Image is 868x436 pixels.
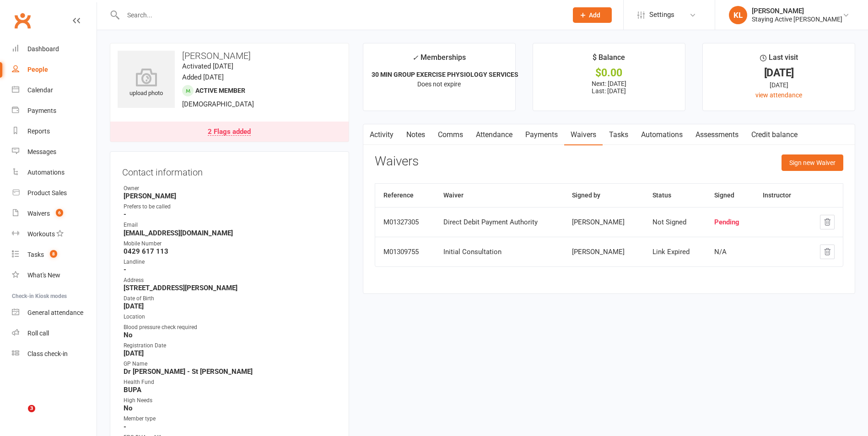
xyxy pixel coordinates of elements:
[435,184,564,207] th: Waiver
[12,142,97,162] a: Messages
[12,245,97,265] a: Tasks 8
[706,184,755,207] th: Signed
[27,45,59,53] div: Dashboard
[711,80,846,90] div: [DATE]
[12,39,97,59] a: Dashboard
[400,124,431,145] a: Notes
[27,230,55,238] div: Workouts
[363,124,400,145] a: Activity
[412,53,418,62] i: ✓
[603,124,635,145] a: Tasks
[27,86,53,94] div: Calendar
[182,62,233,70] time: Activated [DATE]
[729,6,747,24] div: KL
[124,378,337,387] div: Health Fund
[124,229,337,237] strong: [EMAIL_ADDRESS][DOMAIN_NAME]
[12,303,97,323] a: General attendance kiosk mode
[124,266,337,274] strong: -
[755,184,807,207] th: Instructor
[27,169,65,176] div: Automations
[752,15,842,23] div: Staying Active [PERSON_NAME]
[124,258,337,266] div: Landline
[443,218,555,226] div: Direct Debit Payment Authority
[124,349,337,357] strong: [DATE]
[652,218,698,226] div: Not Signed
[375,154,419,169] h3: Waivers
[56,209,63,217] span: 6
[541,68,677,78] div: $0.00
[564,184,644,207] th: Signed by
[589,11,600,19] span: Add
[644,184,706,207] th: Status
[124,247,337,255] strong: 0429 617 113
[12,162,97,183] a: Automations
[124,423,337,431] strong: -
[417,80,461,88] span: Does not expire
[27,330,49,337] div: Roll call
[124,202,337,211] div: Prefers to be called
[745,124,804,145] a: Credit balance
[27,350,68,357] div: Class check-in
[652,248,698,256] div: Link Expired
[27,271,60,279] div: What's New
[573,7,612,23] button: Add
[12,101,97,121] a: Payments
[711,68,846,78] div: [DATE]
[28,405,35,412] span: 3
[195,87,245,94] span: Active member
[714,218,746,226] div: Pending
[124,284,337,292] strong: [STREET_ADDRESS][PERSON_NAME]
[12,121,97,142] a: Reports
[124,276,337,285] div: Address
[124,210,337,218] strong: -
[124,367,337,376] strong: Dr [PERSON_NAME] - St [PERSON_NAME]
[27,210,50,217] div: Waivers
[755,91,802,99] a: view attendance
[383,248,427,256] div: M01309755
[541,80,677,95] p: Next: [DATE] Last: [DATE]
[635,124,689,145] a: Automations
[124,341,337,350] div: Registration Date
[208,128,251,136] div: 2 Flags added
[469,124,519,145] a: Attendance
[564,124,603,145] a: Waivers
[27,107,56,114] div: Payments
[519,124,564,145] a: Payments
[124,360,337,368] div: GP Name
[50,250,57,258] span: 8
[12,323,97,344] a: Roll call
[124,192,337,200] strong: [PERSON_NAME]
[27,148,56,155] div: Messages
[124,313,337,321] div: Location
[572,248,636,256] div: [PERSON_NAME]
[9,405,31,427] iframe: Intercom live chat
[714,248,746,256] div: N/A
[12,344,97,364] a: Class kiosk mode
[124,386,337,394] strong: BUPA
[12,224,97,245] a: Workouts
[120,9,561,21] input: Search...
[412,52,466,69] div: Memberships
[124,404,337,412] strong: No
[12,59,97,80] a: People
[124,294,337,303] div: Date of Birth
[375,184,435,207] th: Reference
[12,80,97,101] a: Calendar
[182,73,224,81] time: Added [DATE]
[431,124,469,145] a: Comms
[27,189,67,197] div: Product Sales
[12,265,97,286] a: What's New
[124,221,337,229] div: Email
[649,5,674,25] span: Settings
[572,218,636,226] div: [PERSON_NAME]
[27,309,83,316] div: General attendance
[760,52,798,68] div: Last visit
[122,164,337,177] h3: Contact information
[124,239,337,248] div: Mobile Number
[182,100,254,108] span: [DEMOGRAPHIC_DATA]
[782,154,843,171] button: Sign new Waiver
[118,68,175,98] div: upload photo
[12,183,97,203] a: Product Sales
[124,331,337,339] strong: No
[12,203,97,224] a: Waivers 6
